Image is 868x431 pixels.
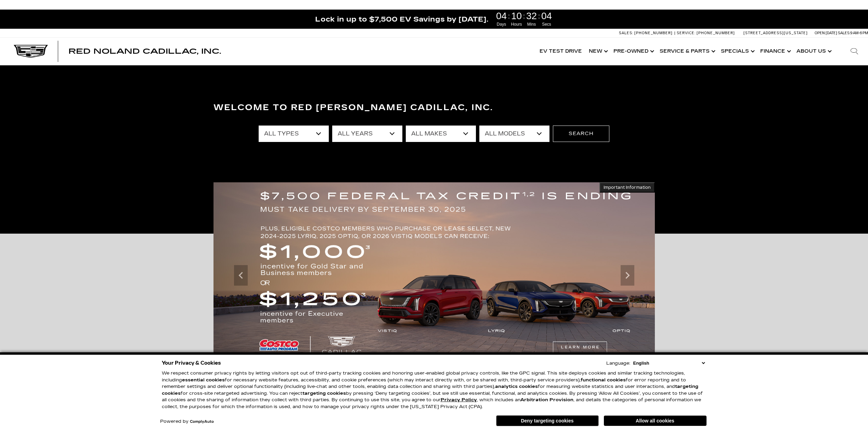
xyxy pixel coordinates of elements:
[619,31,633,35] span: Sales:
[508,11,510,21] span: :
[677,31,696,35] span: Service:
[610,38,656,65] a: Pre-Owned
[495,384,538,389] strong: analytics cookies
[743,31,808,35] a: [STREET_ADDRESS][US_STATE]
[619,31,674,35] a: Sales: [PHONE_NUMBER]
[495,11,508,21] span: 04
[581,377,626,383] strong: functional cookies
[68,48,221,55] a: Red Noland Cadillac, Inc.
[259,126,329,142] select: Filter by type
[14,45,48,58] img: Cadillac Dark Logo with Cadillac White Text
[496,415,599,426] button: Deny targeting cookies
[162,370,707,410] p: We respect consumer privacy rights by letting visitors opt out of third-party tracking cookies an...
[757,38,793,65] a: Finance
[838,31,850,35] span: Sales:
[634,31,673,35] span: [PHONE_NUMBER]
[190,420,214,424] a: ComplyAuto
[540,11,553,21] span: 04
[68,47,221,55] span: Red Noland Cadillac, Inc.
[182,377,225,383] strong: essential cookies
[523,11,525,21] span: :
[510,21,523,27] span: Hours
[315,15,488,24] span: Lock in up to $7,500 EV Savings by [DATE].
[510,11,523,21] span: 10
[717,38,757,65] a: Specials
[697,31,735,35] span: [PHONE_NUMBER]
[850,31,868,35] span: 9 AM-6 PM
[332,126,402,142] select: Filter by year
[553,126,609,142] button: Search
[536,38,585,65] a: EV Test Drive
[540,21,553,27] span: Secs
[441,397,477,403] a: Privacy Policy
[525,11,538,21] span: 32
[234,265,248,286] div: Previous slide
[160,419,214,424] div: Powered by
[656,38,717,65] a: Service & Parts
[815,31,837,35] span: Open [DATE]
[856,13,865,21] a: Close
[162,384,698,396] strong: targeting cookies
[604,185,651,190] span: Important Information
[406,126,476,142] select: Filter by make
[520,397,573,403] strong: Arbitration Provision
[302,391,346,396] strong: targeting cookies
[479,126,549,142] select: Filter by model
[793,38,834,65] a: About Us
[621,265,634,286] div: Next slide
[538,11,540,21] span: :
[585,38,610,65] a: New
[525,21,538,27] span: Mins
[674,31,737,35] a: Service: [PHONE_NUMBER]
[162,358,221,368] span: Your Privacy & Cookies
[604,416,707,426] button: Allow all cookies
[495,21,508,27] span: Days
[606,361,630,366] div: Language:
[213,182,655,369] img: $7,500 FEDERAL TAX CREDIT IS ENDING. $1,000 incentive for Gold Star and Business members OR $1250...
[632,360,707,366] select: Language Select
[213,101,655,115] h3: Welcome to Red [PERSON_NAME] Cadillac, Inc.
